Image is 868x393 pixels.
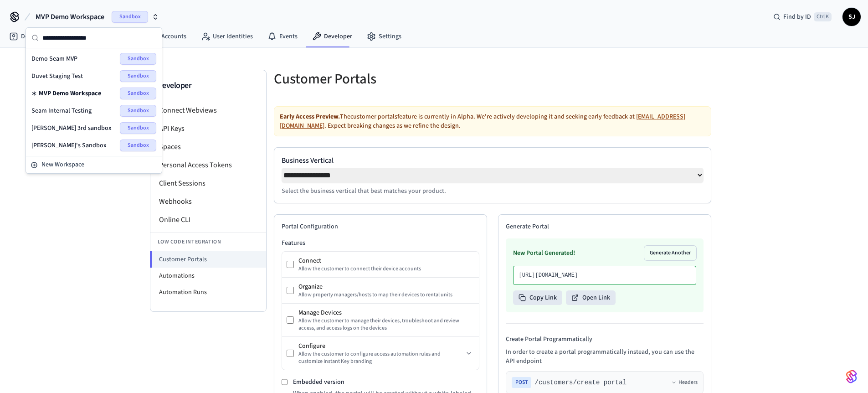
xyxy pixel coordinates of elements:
li: Automation Runs [150,284,266,300]
span: MVP Demo Workspace [36,11,104,22]
div: Allow property managers/hosts to map their devices to rental units [298,291,474,299]
a: [EMAIL_ADDRESS][DOMAIN_NAME] [280,112,685,130]
span: Demo Seam MVP [31,54,77,63]
div: Find by IDCtrl K [766,9,839,25]
span: Seam Internal Testing [31,106,92,115]
label: Embedded version [293,377,344,387]
li: Spaces [150,138,266,156]
button: SJ [842,8,861,26]
div: Organize [298,282,474,291]
h3: Developer [158,79,259,92]
div: Allow the customer to manage their devices, troubleshoot and review access, and access logs on th... [298,317,474,332]
strong: Early Access Preview. [280,112,340,121]
span: Sandbox [120,53,156,65]
span: /customers/create_portal [535,378,627,387]
label: Business Vertical [282,155,704,166]
h4: Create Portal Programmatically [506,335,704,344]
li: API Keys [150,119,266,138]
li: Client Sessions [150,174,266,192]
span: Sandbox [120,140,156,151]
div: Connect [298,256,474,265]
span: [PERSON_NAME] 3rd sandbox [31,124,112,133]
span: Duvet Staging Test [31,72,83,81]
a: Settings [360,28,409,45]
span: Sandbox [112,11,148,23]
span: Sandbox [120,122,156,134]
h2: Portal Configuration [282,222,479,231]
h2: Generate Portal [506,222,704,231]
div: Manage Devices [298,308,474,317]
span: POST [512,377,531,388]
li: Low Code Integration [150,233,266,251]
a: Devices [2,28,49,45]
span: SJ [843,9,860,25]
h3: Features [282,238,479,248]
div: The customer portals feature is currently in Alpha. We're actively developing it and seeking earl... [274,106,711,136]
span: MVP Demo Workspace [39,89,101,98]
p: Select the business vertical that best matches your product. [282,186,704,196]
button: New Workspace [27,157,161,172]
li: Webhooks [150,192,266,211]
h5: Customer Portals [274,70,487,88]
li: Customer Portals [150,251,266,268]
div: Suggestions [26,48,162,156]
button: Copy Link [513,290,562,305]
img: SeamLogoGradient.69752ec5.svg [846,369,857,384]
div: Allow the customer to configure access automation rules and customize Instant Key branding [298,351,463,365]
p: [URL][DOMAIN_NAME] [519,272,690,279]
li: Connect Webviews [150,101,266,119]
a: Developer [305,28,360,45]
span: Sandbox [120,88,156,99]
a: Events [260,28,305,45]
li: Online CLI [150,211,266,229]
li: Personal Access Tokens [150,156,266,174]
span: Find by ID [783,12,811,21]
a: User Identities [194,28,260,45]
button: Open Link [566,290,616,305]
button: Generate Another [644,246,696,260]
span: New Workspace [41,160,84,170]
div: Configure [298,341,463,351]
span: Ctrl K [814,12,832,21]
span: Sandbox [120,105,156,117]
li: Automations [150,268,266,284]
h3: New Portal Generated! [513,248,575,258]
div: Allow the customer to connect their device accounts [298,265,474,273]
span: [PERSON_NAME]'s Sandbox [31,141,107,150]
p: In order to create a portal programmatically instead, you can use the API endpoint [506,347,704,366]
button: Headers [671,379,698,386]
span: Sandbox [120,70,156,82]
